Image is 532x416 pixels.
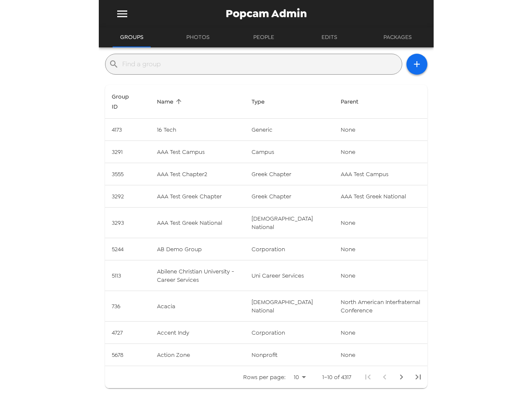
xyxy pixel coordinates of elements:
[150,322,245,344] td: Accent Indy
[245,208,334,238] td: [DEMOGRAPHIC_DATA] national
[334,260,427,291] td: None
[226,8,307,19] span: Popcam Admin
[334,185,427,208] td: AAA Test Greek National
[150,238,245,260] td: AB Demo Group
[105,291,151,322] td: 736
[105,344,151,366] td: 5678
[105,119,151,141] td: 4173
[334,141,427,163] td: None
[105,260,151,291] td: 5113
[334,163,427,185] td: AAA Test Campus
[105,208,151,238] td: 3293
[179,27,217,47] button: Photos
[393,369,410,385] button: Next Page
[252,96,275,107] span: Sort
[122,57,398,71] input: Find a group
[150,119,245,141] td: 16 Tech
[245,260,334,291] td: uni career services
[112,91,144,112] span: Sort
[113,27,151,47] button: Groups
[334,322,427,344] td: None
[245,322,334,344] td: corporation
[105,141,151,163] td: 3291
[245,291,334,322] td: [DEMOGRAPHIC_DATA] national
[245,163,334,185] td: greek chapter
[334,208,427,238] td: None
[289,371,309,383] div: 10
[410,369,427,385] button: Last Page
[334,344,427,366] td: None
[311,27,348,47] button: Edits
[334,238,427,260] td: None
[150,185,245,208] td: AAA Test Greek Chapter
[245,344,334,366] td: nonprofit
[322,373,351,381] p: 1–10 of 4317
[376,27,419,47] button: Packages
[105,163,151,185] td: 3555
[150,141,245,163] td: AAA Test Campus
[150,291,245,322] td: Acacia
[150,260,245,291] td: Abilene Christian University - Career Services
[105,185,151,208] td: 3292
[150,344,245,366] td: Action Zone
[157,96,184,107] span: Sort
[334,119,427,141] td: None
[341,96,369,107] span: Cannot sort by this property
[150,163,245,185] td: AAA Test Chapter2
[150,208,245,238] td: AAA Test Greek National
[105,322,151,344] td: 4727
[245,238,334,260] td: corporation
[334,291,427,322] td: North American Interfraternal Conference
[245,27,283,47] button: People
[105,238,151,260] td: 5244
[245,141,334,163] td: campus
[243,373,285,381] p: Rows per page:
[245,119,334,141] td: generic
[245,185,334,208] td: greek chapter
